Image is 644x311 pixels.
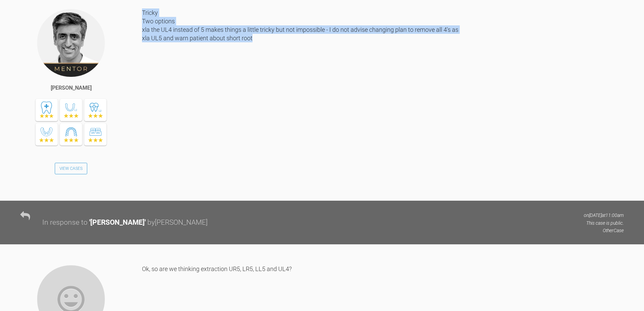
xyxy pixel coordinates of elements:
p: This case is public. [584,219,624,227]
p: Other Case [584,227,624,234]
a: View Cases [55,163,87,174]
div: Tricky Two options xla the UL4 instead of 5 makes things a little tricky but not impossible - I d... [142,8,624,191]
p: on [DATE] at 11:00am [584,212,624,219]
img: Asif Chatoo [37,8,105,77]
div: [PERSON_NAME] [51,84,92,92]
div: ' [PERSON_NAME] ' [89,217,146,228]
div: by [PERSON_NAME] [147,217,208,228]
div: In response to [42,217,88,228]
